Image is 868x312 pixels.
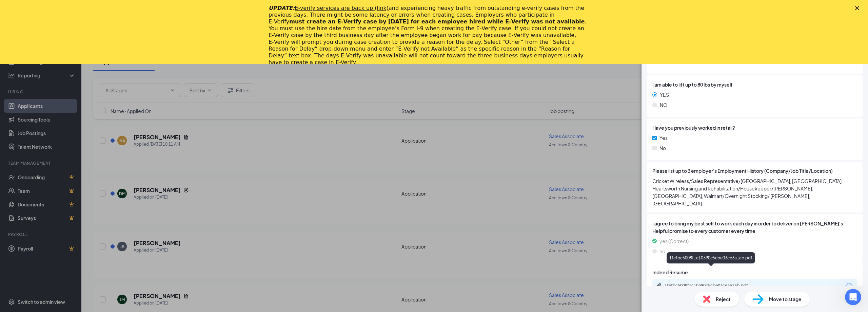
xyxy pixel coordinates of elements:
[716,295,731,303] span: Reject
[845,289,861,305] iframe: Intercom live chat
[269,5,589,66] div: and experiencing heavy traffic from outstanding e-verify cases from the previous days. There migh...
[652,220,857,235] span: I agree to bring my best self to work each day in order to deliver on [PERSON_NAME]'s Helpful pro...
[656,283,766,289] a: Paperclip1fefbc5008f1c10390c5cbe03ce3a1ab.pdf
[660,101,667,109] span: NO
[667,252,755,263] div: 1fefbc5008f1c10390c5cbe03ce3a1ab.pdf
[659,247,665,255] span: no
[659,144,666,152] span: No
[659,237,689,245] span: yes (Correct)
[269,5,389,11] i: UPDATE:
[652,81,733,88] span: I am able to lift up to 80 lbs by myself
[845,282,853,290] svg: Download
[855,6,862,10] div: Close
[660,91,669,98] span: YES
[652,124,735,131] span: Have you previously worked in retail?
[652,167,833,175] span: Please list up to 3 employer's Employment History (Company/Job Title/Location)
[652,177,857,207] span: Cricket Wireless/Sales Representative/[GEOGRAPHIC_DATA], [GEOGRAPHIC_DATA], Heartsworth Nursing a...
[656,283,662,288] svg: Paperclip
[289,18,585,25] b: must create an E‑Verify case by [DATE] for each employee hired while E‑Verify was not available
[665,283,759,288] div: 1fefbc5008f1c10390c5cbe03ce3a1ab.pdf
[295,5,389,11] a: E-verify services are back up (link)
[652,269,688,276] span: Indeed Resume
[769,295,802,303] span: Move to stage
[659,134,668,142] span: Yes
